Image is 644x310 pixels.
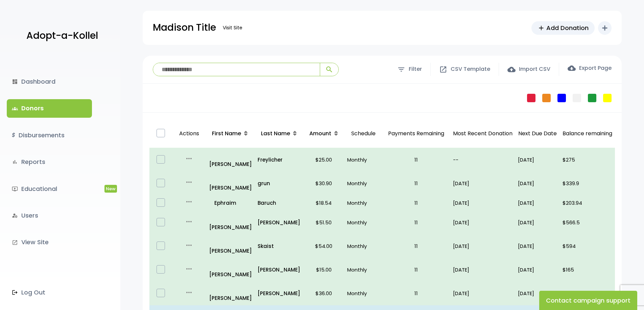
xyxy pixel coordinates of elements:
[347,265,379,274] p: Monthly
[538,24,545,32] span: add
[563,218,612,227] p: $566.5
[12,79,18,85] i: dashboard
[23,20,98,52] a: Adopt-a-Kollel
[185,265,193,273] i: more_horiz
[258,265,301,274] a: [PERSON_NAME]
[306,218,342,227] p: $51.50
[185,178,193,186] i: more_horiz
[209,174,252,192] a: [PERSON_NAME]
[12,239,18,246] i: launch
[546,23,589,32] span: Add Donation
[219,21,246,34] a: Visit Site
[518,155,557,164] p: [DATE]
[453,179,512,188] p: [DATE]
[175,122,203,145] p: Actions
[385,218,448,227] p: 11
[209,198,252,207] a: Ephraim
[26,27,98,44] p: Adopt-a-Kollel
[306,265,342,274] p: $15.00
[347,198,379,207] p: Monthly
[539,291,637,310] button: Contact campaign support
[563,265,612,274] p: $165
[453,198,512,207] p: [DATE]
[563,242,612,251] p: $594
[209,150,252,169] a: [PERSON_NAME]
[453,129,512,139] p: Most Recent Donation
[385,198,448,207] p: 11
[7,126,92,144] a: $Disbursements
[507,65,516,74] span: cloud_upload
[7,180,92,198] a: ondemand_videoEducationalNew
[7,206,92,225] a: manage_accountsUsers
[7,99,92,117] a: groupsDonors
[451,64,490,74] span: CSV Template
[7,73,92,91] a: dashboardDashboard
[185,198,193,206] i: more_horiz
[209,261,252,279] a: [PERSON_NAME]
[325,65,333,74] span: search
[306,155,342,164] p: $25.00
[598,21,612,35] button: add
[12,186,18,192] i: ondemand_video
[185,218,193,226] i: more_horiz
[153,19,216,36] p: Madison Title
[453,218,512,227] p: [DATE]
[347,155,379,164] p: Monthly
[563,129,612,139] p: Balance remaining
[518,129,557,139] p: Next Due Date
[518,198,557,207] p: [DATE]
[601,24,609,32] i: add
[12,131,15,140] i: $
[209,214,252,232] a: [PERSON_NAME]
[306,289,342,298] p: $36.00
[518,265,557,274] p: [DATE]
[385,242,448,251] p: 11
[306,198,342,207] p: $18.54
[563,198,612,207] p: $203.94
[385,179,448,188] p: 11
[397,65,405,74] span: filter_list
[258,242,301,251] a: Skaist
[258,218,301,227] a: [PERSON_NAME]
[7,283,92,302] a: Log Out
[7,153,92,171] a: bar_chartReports
[258,198,301,207] a: Baruch
[409,64,422,74] span: Filter
[12,159,18,165] i: bar_chart
[306,242,342,251] p: $54.00
[185,154,193,163] i: more_horiz
[385,155,448,164] p: 11
[258,155,301,164] a: Freylicher
[453,289,512,298] p: [DATE]
[518,242,557,251] p: [DATE]
[12,213,18,219] i: manage_accounts
[258,289,301,298] a: [PERSON_NAME]
[104,185,117,193] span: New
[185,241,193,249] i: more_horiz
[385,265,448,274] p: 11
[563,179,612,188] p: $339.9
[439,65,447,74] span: open_in_new
[453,265,512,274] p: [DATE]
[12,106,18,112] span: groups
[518,289,557,298] p: [DATE]
[347,179,379,188] p: Monthly
[209,237,252,255] a: [PERSON_NAME]
[385,289,448,298] p: 11
[568,64,612,72] label: Export Page
[347,289,379,298] p: Monthly
[347,122,379,145] p: Schedule
[209,284,252,303] a: [PERSON_NAME]
[347,242,379,251] p: Monthly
